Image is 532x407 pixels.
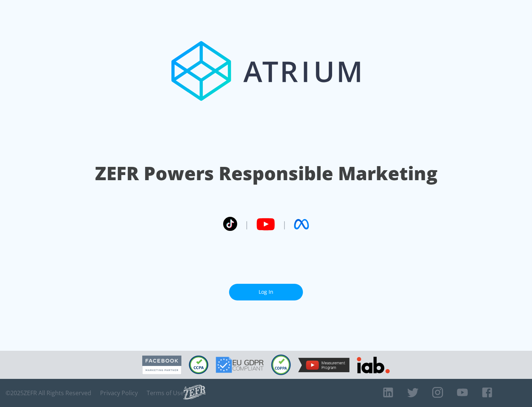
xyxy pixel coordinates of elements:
img: GDPR Compliant [216,357,264,373]
a: Terms of Use [147,389,184,397]
img: YouTube Measurement Program [298,358,349,372]
img: CCPA Compliant [189,356,208,374]
h1: ZEFR Powers Responsible Marketing [95,161,437,186]
img: Facebook Marketing Partner [142,356,181,374]
span: © 2025 ZEFR All Rights Reserved [6,389,91,397]
img: IAB [357,357,390,373]
a: Privacy Policy [100,389,138,397]
span: | [282,219,287,230]
span: | [245,219,249,230]
img: COPPA Compliant [271,354,291,375]
a: Log In [229,284,303,300]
